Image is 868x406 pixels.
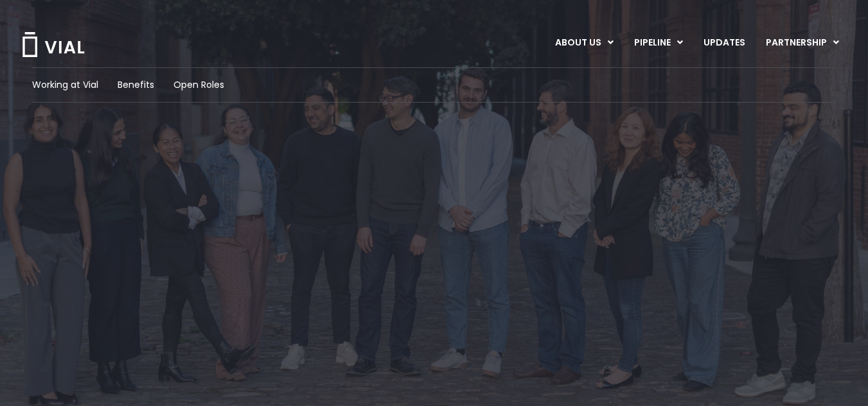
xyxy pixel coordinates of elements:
a: Working at Vial [32,78,98,92]
a: Benefits [118,78,154,92]
a: ABOUT USMenu Toggle [545,32,623,54]
img: Vial Logo [21,32,85,57]
a: Open Roles [173,78,224,92]
a: PARTNERSHIPMenu Toggle [756,32,849,54]
a: UPDATES [693,32,755,54]
a: PIPELINEMenu Toggle [624,32,693,54]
